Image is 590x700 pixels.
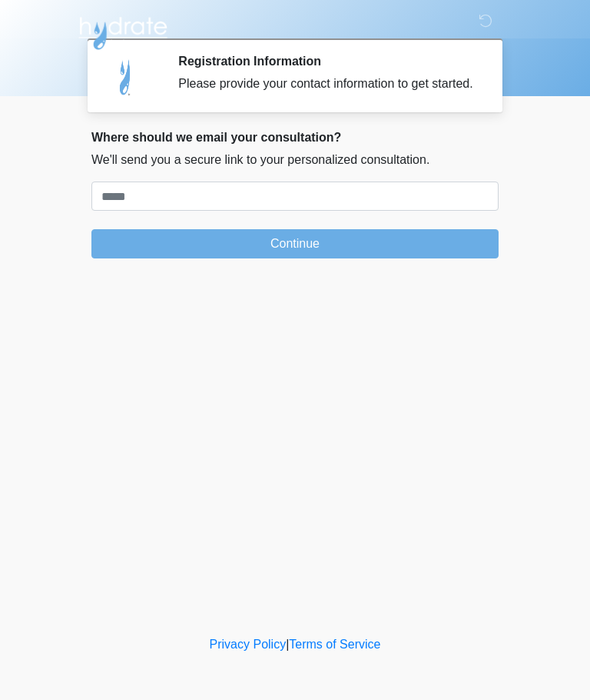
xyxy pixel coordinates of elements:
[91,151,499,169] p: We'll send you a secure link to your personalized consultation.
[103,54,149,100] img: Agent Avatar
[76,12,170,51] img: Hydrate IV Bar - Arcadia Logo
[91,130,499,145] h2: Where should we email your consultation?
[289,638,380,651] a: Terms of Service
[286,638,289,651] a: |
[210,638,287,651] a: Privacy Policy
[178,75,476,93] div: Please provide your contact information to get started.
[91,229,499,258] button: Continue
